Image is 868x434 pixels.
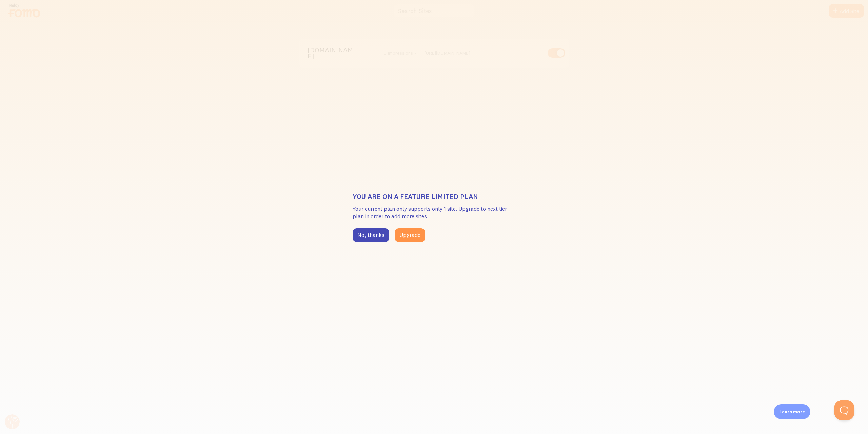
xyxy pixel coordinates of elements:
[395,228,425,242] button: Upgrade
[353,192,515,201] h3: You are on a feature limited plan
[353,228,389,242] button: No, thanks
[779,409,805,415] p: Learn more
[774,404,810,419] div: Learn more
[834,400,854,420] iframe: Help Scout Beacon - Open
[353,205,515,221] p: Your current plan only supports only 1 site. Upgrade to next tier plan in order to add more sites.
